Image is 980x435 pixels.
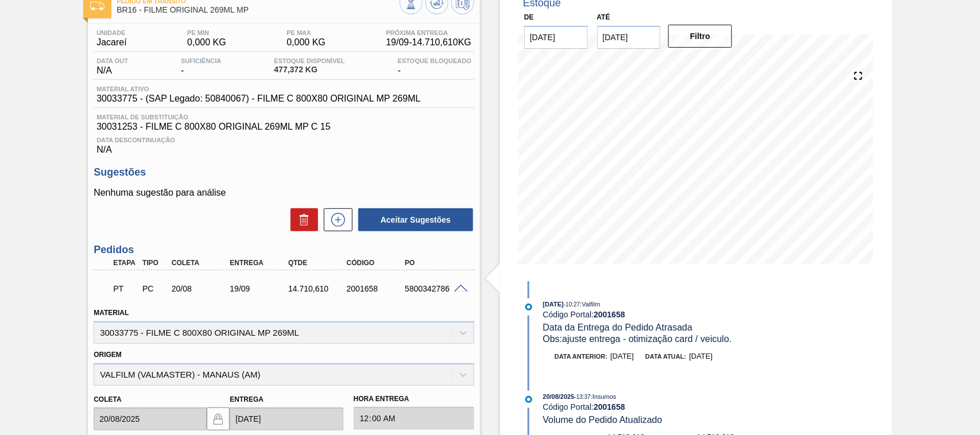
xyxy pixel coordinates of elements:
span: Data out [96,57,128,64]
span: Estoque Disponível [274,57,344,64]
div: Coleta [169,259,234,267]
span: 30031253 - FILME C 800X80 ORIGINAL 269ML MP C 15 [96,122,471,132]
div: - [178,57,224,76]
span: BR16 - FILME ORIGINAL 269ML MP [117,6,400,14]
h3: Sugestões [94,166,474,178]
span: Data da Entrega do Pedido Atrasada [543,323,693,332]
span: Material de Substituição [96,114,471,121]
div: Nova sugestão [318,208,353,231]
span: Obs: ajuste entrega - otimização card / veiculo. [543,334,732,344]
span: 0,000 KG [286,37,326,48]
p: PT [113,284,137,293]
div: Qtde [285,259,350,267]
img: atual [525,396,532,403]
span: Próxima Entrega [386,29,471,36]
span: 0,000 KG [187,37,226,48]
span: [DATE] [689,352,712,360]
span: - 13:37 [575,394,591,400]
span: PE MAX [286,29,326,36]
img: locked [211,412,225,426]
div: Pedido em Trânsito [110,276,140,301]
strong: 2001658 [594,310,625,319]
label: Até [597,13,610,21]
span: Data Descontinuação [96,137,471,143]
span: 20/08/2025 [543,393,575,400]
div: 20/08/2025 [169,284,234,293]
span: Estoque Bloqueado [398,57,471,64]
label: Coleta [94,395,121,403]
input: dd/mm/yyyy [230,407,343,430]
div: Código [344,259,409,267]
span: Volume do Pedido Atualizado [543,415,663,425]
label: Entrega [230,395,264,403]
h3: Pedidos [94,244,474,256]
div: 5800342786 [402,284,467,293]
span: Suficiência [181,57,221,64]
strong: 2001658 [594,402,625,411]
span: Material ativo [96,86,420,92]
button: locked [207,407,230,430]
span: Data anterior: [555,353,607,360]
div: Código Portal: [543,310,816,319]
div: Tipo [140,259,169,267]
span: : Valfilm [580,301,600,308]
div: N/A [94,57,131,76]
span: : Insumos [591,393,617,400]
span: 477,372 KG [274,65,344,74]
span: [DATE] [543,301,564,308]
span: Jacareí [96,37,126,48]
span: 19/09 - 14.710,610 KG [386,37,471,48]
label: Material [94,309,129,317]
div: Código Portal: [543,402,816,411]
div: Excluir Sugestões [285,208,318,231]
div: - [395,57,474,76]
button: Aceitar Sugestões [358,208,473,231]
div: Entrega [227,259,292,267]
img: atual [525,304,532,310]
label: Origem [94,351,122,359]
label: De [524,13,534,21]
label: Hora Entrega [354,391,474,407]
div: PO [402,259,467,267]
span: PE MIN [187,29,226,36]
span: Data atual: [645,353,686,360]
span: Unidade [96,29,126,36]
div: 14.710,610 [285,284,350,293]
img: Ícone [90,2,104,10]
span: 30033775 - (SAP Legado: 50840067) - FILME C 800X80 ORIGINAL MP 269ML [96,94,420,104]
div: Etapa [110,259,140,267]
div: 19/09/2025 [227,284,292,293]
div: N/A [94,132,474,155]
button: Filtro [668,25,732,48]
span: - 10:27 [564,301,580,308]
input: dd/mm/yyyy [597,26,661,49]
div: 2001658 [344,284,409,293]
input: dd/mm/yyyy [94,407,207,430]
input: dd/mm/yyyy [524,26,588,49]
div: Aceitar Sugestões [353,207,474,232]
span: [DATE] [610,352,634,360]
p: Nenhuma sugestão para análise [94,188,474,198]
div: Pedido de Compra [140,284,169,293]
